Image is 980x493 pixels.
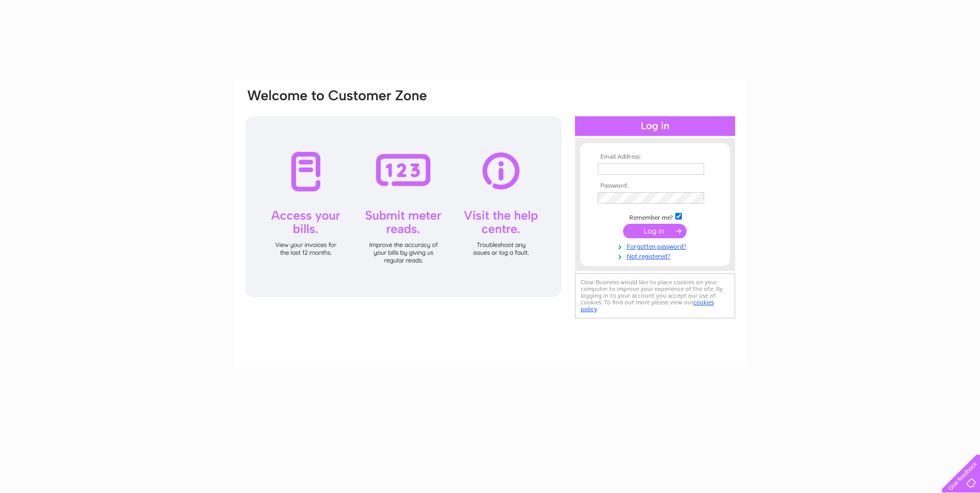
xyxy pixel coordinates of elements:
[575,273,735,318] div: Clear Business would like to place cookies on your computer to improve your experience of the sit...
[595,182,715,190] th: Password:
[623,224,687,238] input: Submit
[595,153,715,161] th: Email Address:
[598,251,715,260] a: Not registered?
[598,241,715,251] a: Forgotten password?
[595,211,715,222] td: Remember me?
[581,299,714,313] a: cookies policy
